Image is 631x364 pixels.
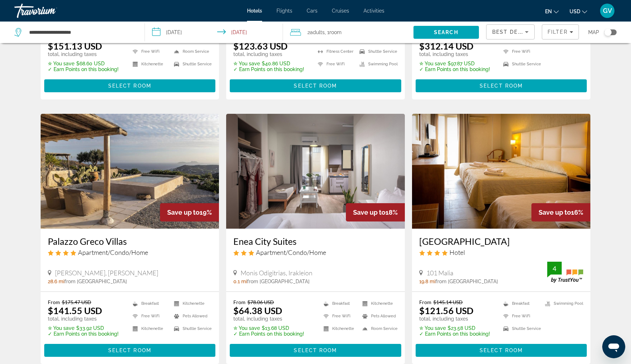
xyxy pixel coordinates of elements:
img: TrustYou guest rating badge [547,262,583,283]
li: Room Service [170,47,212,56]
span: ✮ You save [48,61,74,66]
span: Best Deals [492,29,530,35]
ins: $151.13 USD [48,41,102,51]
span: Apartment/Condo/Home [256,248,326,256]
li: Kitchenette [129,60,170,69]
p: ✓ Earn Points on this booking! [419,331,490,337]
a: Palazzo Greco Villas [48,236,212,247]
button: Change language [545,6,559,17]
button: Toggle map [599,29,617,36]
li: Kitchenette [320,324,359,333]
p: $68.60 USD [48,61,119,66]
a: Cars [307,8,317,14]
span: [PERSON_NAME], [PERSON_NAME] [55,269,158,277]
input: Search hotel destination [28,27,134,38]
div: 16% [531,203,590,221]
img: Palazzo Greco Villas [41,114,219,229]
p: $33.92 USD [48,325,119,331]
span: From [419,299,431,305]
p: $13.68 USD [233,325,304,331]
div: 4 [547,264,562,273]
a: Hotels [247,8,262,14]
span: from [GEOGRAPHIC_DATA] [64,279,127,284]
del: $145.14 USD [433,299,463,305]
span: 28.6 mi [48,279,64,284]
span: USD [570,9,580,14]
span: ✮ You save [419,325,446,331]
p: ✓ Earn Points on this booking! [48,66,119,72]
span: From [233,299,246,305]
span: ✮ You save [233,325,260,331]
li: Pets Allowed [359,312,398,321]
button: Change currency [570,6,587,17]
button: Select check in and out date [145,22,283,43]
span: from [GEOGRAPHIC_DATA] [435,279,498,284]
span: 2 [307,27,325,37]
span: Select Room [480,83,523,89]
span: from [GEOGRAPHIC_DATA] [247,279,310,284]
p: ✓ Earn Points on this booking! [48,331,119,337]
div: 19% [160,203,219,221]
div: 4 star Hotel [419,248,584,256]
button: Select Room [44,344,216,357]
p: total, including taxes [419,51,490,57]
li: Room Service [359,324,398,333]
p: $23.58 USD [419,325,490,331]
span: Select Room [294,347,337,353]
button: Travelers: 2 adults, 0 children [283,22,413,43]
span: Select Room [108,347,151,353]
span: , 1 [325,27,342,37]
p: total, including taxes [233,51,304,57]
span: Room [329,29,342,35]
p: total, including taxes [233,316,304,322]
a: Select Room [416,81,587,89]
a: Select Room [230,346,401,354]
p: ✓ Earn Points on this booking! [233,66,304,72]
span: ✮ You save [48,325,74,331]
iframe: Кнопка запуска окна обмена сообщениями [602,335,625,358]
span: GV [603,7,612,14]
li: Pets Allowed [170,312,212,321]
span: Select Room [480,347,523,353]
li: Breakfast [129,299,170,308]
a: Select Room [44,81,216,89]
button: Select Room [416,79,587,92]
li: Kitchenette [359,299,398,308]
img: Enea City Suites [226,114,405,229]
ins: $312.14 USD [419,41,474,51]
p: total, including taxes [48,51,119,57]
p: ✓ Earn Points on this booking! [233,331,304,337]
span: 19.8 mi [419,279,435,284]
li: Swimming Pool [541,299,583,308]
p: ✓ Earn Points on this booking! [419,66,490,72]
a: Select Room [230,81,401,89]
a: Flights [276,8,292,14]
button: Select Room [230,344,401,357]
div: 4 star Apartment [48,248,212,256]
li: Shuttle Service [170,324,212,333]
span: en [545,9,552,14]
p: total, including taxes [419,316,490,322]
p: $40.86 USD [233,61,304,66]
li: Shuttle Service [356,47,398,56]
li: Kitchenette [129,324,170,333]
ins: $121.56 USD [419,305,474,316]
span: Activities [363,8,384,14]
li: Free WiFi [500,312,541,321]
a: Enea City Suites [233,236,398,247]
span: Save up to [167,209,200,216]
a: Select Room [44,346,216,354]
div: 3 star Apartment [233,248,398,256]
mat-select: Sort by [492,28,529,36]
li: Breakfast [320,299,359,308]
a: Cruises [332,8,349,14]
li: Fitness Center [314,47,356,56]
span: Select Room [294,83,337,89]
button: Search [413,26,479,39]
a: Select Room [416,346,587,354]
